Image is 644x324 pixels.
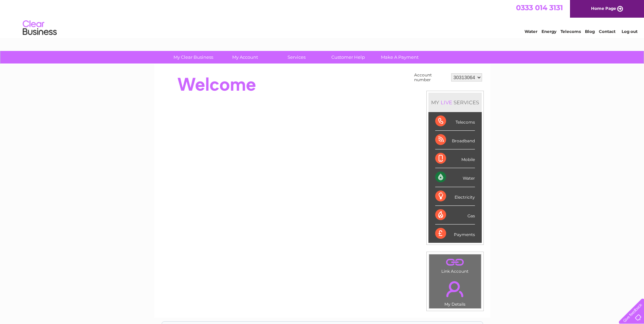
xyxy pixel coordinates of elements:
td: Account number [412,71,449,84]
img: logo.png [22,18,57,38]
a: . [431,277,479,301]
div: Broadband [435,131,475,149]
td: My Details [429,275,481,309]
a: Telecoms [560,29,581,34]
a: . [431,256,479,268]
div: MY SERVICES [428,93,482,112]
a: Blog [585,29,595,34]
a: Customer Help [320,51,376,64]
a: Energy [541,29,556,34]
div: Gas [435,206,475,224]
a: Services [269,51,325,64]
div: Water [435,168,475,187]
a: Make A Payment [372,51,428,64]
a: Log out [622,29,638,34]
a: Contact [599,29,615,34]
a: Water [525,29,537,34]
div: Clear Business is a trading name of Verastar Limited (registered in [GEOGRAPHIC_DATA] No. 3667643... [162,4,483,33]
a: My Clear Business [165,51,221,64]
div: Electricity [435,187,475,206]
div: Telecoms [435,112,475,131]
div: Payments [435,224,475,243]
td: Link Account [429,254,481,275]
a: 0333 014 3131 [516,3,563,12]
a: My Account [217,51,273,64]
div: Mobile [435,149,475,168]
div: LIVE [439,99,454,106]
